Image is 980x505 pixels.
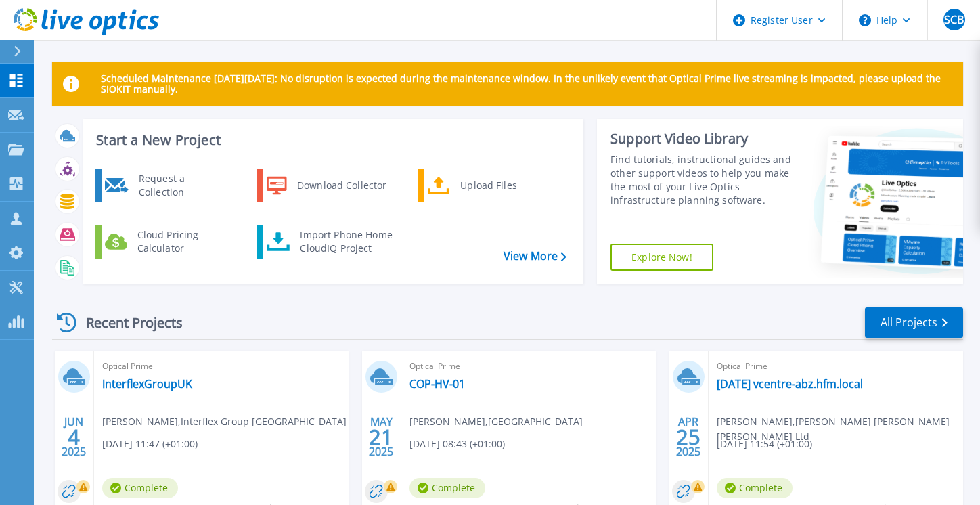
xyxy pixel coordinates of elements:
[717,437,812,452] span: [DATE] 11:54 (+01:00)
[409,437,505,452] span: [DATE] 08:43 (+01:00)
[675,412,701,462] div: APR 2025
[717,359,955,374] span: Optical Prime
[610,153,793,207] div: Find tutorials, instructional guides and other support videos to help you make the most of your L...
[61,412,87,462] div: JUN 2025
[52,306,201,339] div: Recent Projects
[102,377,192,391] a: InterflexGroupUK
[102,414,347,429] span: [PERSON_NAME] , Interflex Group [GEOGRAPHIC_DATA]
[944,14,964,25] span: SCB
[369,431,393,443] span: 21
[101,73,952,95] p: Scheduled Maintenance [DATE][DATE]: No disruption is expected during the maintenance window. In t...
[257,169,396,202] a: Download Collector
[368,412,394,462] div: MAY 2025
[293,228,399,255] div: Import Phone Home CloudIQ Project
[131,228,231,255] div: Cloud Pricing Calculator
[504,250,566,263] a: View More
[102,359,340,374] span: Optical Prime
[676,431,700,443] span: 25
[409,359,648,374] span: Optical Prime
[132,172,231,199] div: Request a Collection
[68,431,80,443] span: 4
[610,130,793,148] div: Support Video Library
[409,377,465,391] a: COP-HV-01
[717,414,963,444] span: [PERSON_NAME] , [PERSON_NAME] [PERSON_NAME] [PERSON_NAME] Ltd
[409,478,485,498] span: Complete
[409,414,583,429] span: [PERSON_NAME] , [GEOGRAPHIC_DATA]
[418,169,557,202] a: Upload Files
[96,133,566,148] h3: Start a New Project
[95,225,234,259] a: Cloud Pricing Calculator
[102,478,178,498] span: Complete
[717,377,863,391] a: [DATE] vcentre-abz.hfm.local
[453,172,554,199] div: Upload Files
[865,307,963,338] a: All Projects
[95,169,234,202] a: Request a Collection
[717,478,793,498] span: Complete
[290,172,393,199] div: Download Collector
[102,437,198,452] span: [DATE] 11:47 (+01:00)
[610,244,713,271] a: Explore Now!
